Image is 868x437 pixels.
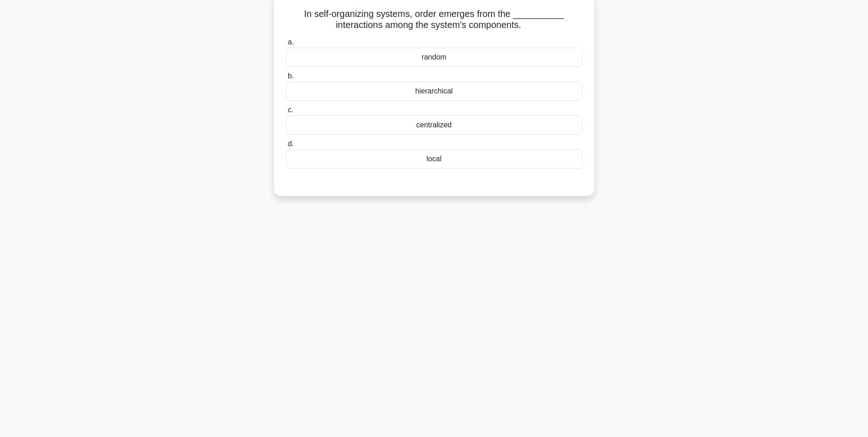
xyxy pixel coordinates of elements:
span: a. [288,38,294,46]
div: hierarchical [286,82,582,101]
span: b. [288,72,294,80]
h5: In self-organizing systems, order emerges from the __________ interactions among the system's com... [285,8,583,31]
div: local [286,149,582,169]
span: d. [288,140,294,147]
div: centralized [286,115,582,135]
span: c. [288,106,293,114]
div: random [286,48,582,67]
